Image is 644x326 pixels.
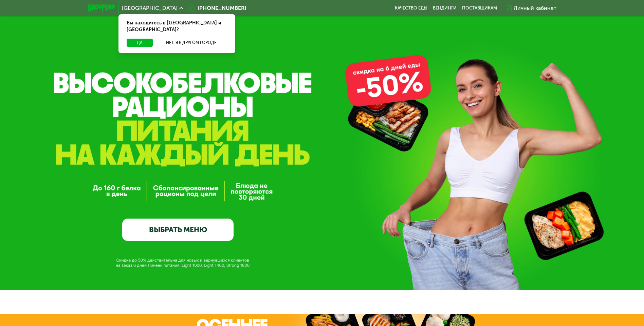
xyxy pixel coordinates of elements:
a: ВЫБРАТЬ МЕНЮ [122,219,234,241]
button: Да [127,39,153,47]
div: Вы находитесь в [GEOGRAPHIC_DATA] и [GEOGRAPHIC_DATA]? [118,14,235,39]
a: [PHONE_NUMBER] [187,4,246,12]
div: поставщикам [462,5,497,11]
div: Личный кабинет [514,4,556,12]
a: Вендинги [433,5,457,11]
button: Нет, я в другом городе [155,39,227,47]
span: [GEOGRAPHIC_DATA] [122,5,178,11]
a: Качество еды [395,5,427,11]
